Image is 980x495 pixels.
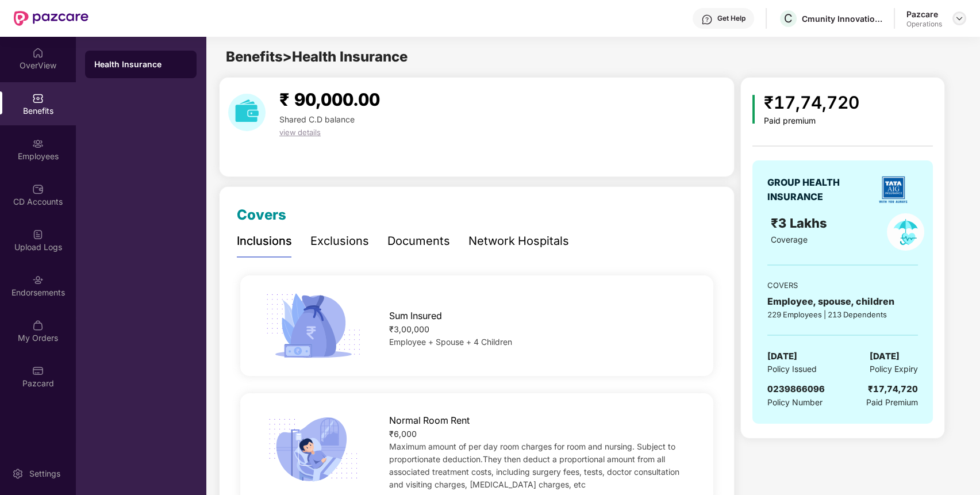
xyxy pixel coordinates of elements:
[32,274,44,286] img: svg+xml;base64,PHN2ZyBpZD0iRW5kb3JzZW1lbnRzIiB4bWxucz0iaHR0cDovL3d3dy53My5vcmcvMjAwMC9zdmciIHdpZH...
[262,290,365,362] img: icon
[868,382,918,396] div: ₹17,74,720
[389,323,692,336] div: ₹3,00,000
[389,442,679,489] span: Maximum amount of per day room charges for room and nursing. Subject to proportionate deduction.T...
[767,309,918,320] div: 229 Employees | 213 Dependents
[906,9,942,20] div: Pazcare
[387,232,450,250] div: Documents
[887,213,924,251] img: policyIcon
[767,294,918,309] div: Employee, spouse, children
[32,229,44,240] img: svg+xml;base64,PHN2ZyBpZD0iVXBsb2FkX0xvZ3MiIGRhdGEtbmFtZT0iVXBsb2FkIExvZ3MiIHhtbG5zPSJodHRwOi8vd3...
[389,413,470,428] span: Normal Room Rent
[767,383,825,394] span: 0239866096
[767,279,918,291] div: COVERS
[279,128,321,137] span: view details
[906,20,942,29] div: Operations
[866,396,918,409] span: Paid Premium
[279,114,355,124] span: Shared C.D balance
[310,232,369,250] div: Exclusions
[784,11,793,25] span: C
[870,350,900,363] span: [DATE]
[767,363,817,375] span: Policy Issued
[32,183,44,195] img: svg+xml;base64,PHN2ZyBpZD0iQ0RfQWNjb3VudHMiIGRhdGEtbmFtZT0iQ0QgQWNjb3VudHMiIHhtbG5zPSJodHRwOi8vd3...
[767,397,823,407] span: Policy Number
[32,320,44,331] img: svg+xml;base64,PHN2ZyBpZD0iTXlfT3JkZXJzIiBkYXRhLW5hbWU9Ik15IE9yZGVycyIgeG1sbnM9Imh0dHA6Ly93d3cudz...
[752,95,755,124] img: icon
[237,206,286,223] span: Covers
[14,11,89,26] img: New Pazcare Logo
[32,93,44,104] img: svg+xml;base64,PHN2ZyBpZD0iQmVuZWZpdHMiIHhtbG5zPSJodHRwOi8vd3d3LnczLm9yZy8yMDAwL3N2ZyIgd2lkdGg9Ij...
[873,170,913,210] img: insurerLogo
[237,232,292,250] div: Inclusions
[764,116,859,126] div: Paid premium
[26,468,64,479] div: Settings
[262,413,365,485] img: icon
[767,175,868,204] div: GROUP HEALTH INSURANCE
[717,14,745,23] div: Get Help
[94,59,187,70] div: Health Insurance
[389,337,512,347] span: Employee + Spouse + 4 Children
[226,48,408,65] span: Benefits > Health Insurance
[32,47,44,59] img: svg+xml;base64,PHN2ZyBpZD0iSG9tZSIgeG1sbnM9Imh0dHA6Ly93d3cudzMub3JnLzIwMDAvc3ZnIiB3aWR0aD0iMjAiIG...
[32,365,44,377] img: svg+xml;base64,PHN2ZyBpZD0iUGF6Y2FyZCIgeG1sbnM9Imh0dHA6Ly93d3cudzMub3JnLzIwMDAvc3ZnIiB3aWR0aD0iMj...
[764,89,859,116] div: ₹17,74,720
[701,14,713,25] img: svg+xml;base64,PHN2ZyBpZD0iSGVscC0zMngzMiIgeG1sbnM9Imh0dHA6Ly93d3cudzMub3JnLzIwMDAvc3ZnIiB3aWR0aD...
[228,94,266,131] img: download
[389,309,442,323] span: Sum Insured
[389,428,692,440] div: ₹6,000
[468,232,569,250] div: Network Hospitals
[767,350,797,363] span: [DATE]
[955,14,964,23] img: svg+xml;base64,PHN2ZyBpZD0iRHJvcGRvd24tMzJ4MzIiIHhtbG5zPSJodHRwOi8vd3d3LnczLm9yZy8yMDAwL3N2ZyIgd2...
[771,235,808,244] span: Coverage
[279,89,380,110] span: ₹ 90,000.00
[771,216,831,231] span: ₹3 Lakhs
[32,138,44,149] img: svg+xml;base64,PHN2ZyBpZD0iRW1wbG95ZWVzIiB4bWxucz0iaHR0cDovL3d3dy53My5vcmcvMjAwMC9zdmciIHdpZHRoPS...
[12,468,24,479] img: svg+xml;base64,PHN2ZyBpZD0iU2V0dGluZy0yMHgyMCIgeG1sbnM9Imh0dHA6Ly93d3cudzMub3JnLzIwMDAvc3ZnIiB3aW...
[870,363,918,375] span: Policy Expiry
[802,13,882,24] div: Cmunity Innovations Private Limited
